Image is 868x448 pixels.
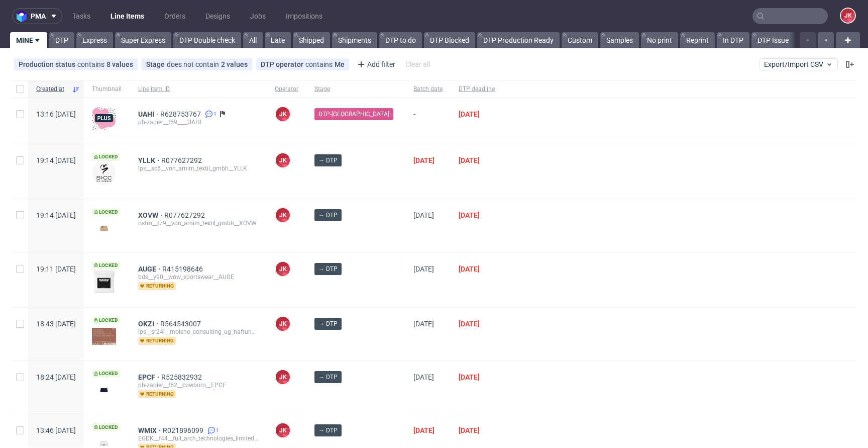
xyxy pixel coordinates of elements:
[92,328,116,345] img: version_two_editor_design.png
[318,319,338,328] span: → DTP
[138,118,259,126] div: ph-zapier__f59____UAHI
[77,60,106,68] span: contains
[138,211,164,219] a: XOVW
[764,60,833,68] span: Export/Import CSV
[276,107,290,121] figcaption: JK
[641,32,678,48] a: No print
[92,261,120,270] span: Locked
[161,156,204,164] a: R077627292
[459,373,480,381] span: [DATE]
[413,110,443,132] span: -
[36,373,76,381] span: 18:24 [DATE]
[335,60,345,68] div: Me
[213,110,216,118] span: 1
[36,426,76,434] span: 13:46 [DATE]
[280,8,329,24] a: Impositions
[161,373,204,381] a: R525832932
[36,110,76,118] span: 13:16 [DATE]
[413,156,435,164] span: [DATE]
[138,320,160,328] a: OKZI
[138,434,259,442] div: EGDK__f44__full_arch_technologies_limited__WMIX
[31,13,46,20] span: pma
[276,208,290,222] figcaption: JK
[318,211,338,220] span: → DTP
[36,156,76,164] span: 19:14 [DATE]
[562,32,598,48] a: Custom
[314,85,397,94] span: Stage
[36,211,76,219] span: 19:14 [DATE]
[162,265,205,273] span: R415198646
[261,60,305,68] span: DTP operator
[751,32,795,48] a: DTP Issue
[459,156,480,164] span: [DATE]
[403,57,432,71] div: Clear all
[17,11,31,22] img: logo
[173,32,241,48] a: DTP Double check
[138,426,163,434] a: WMIX
[49,32,74,48] a: DTP
[413,373,434,381] span: [DATE]
[138,110,160,118] a: UAHI
[92,85,122,94] span: Thumbnail
[459,85,495,94] span: DTP deadline
[92,153,120,161] span: Locked
[459,110,480,118] span: [DATE]
[76,32,113,48] a: Express
[92,423,120,431] span: Locked
[138,219,259,227] div: ostro__f79__von_arnim_textil_gmbh__XOVW
[19,60,77,68] span: Production status
[163,426,205,434] a: R021896099
[199,8,236,24] a: Designs
[276,262,290,276] figcaption: JK
[138,381,259,389] div: ph-zapier__f52__cowburn__EPCF
[459,211,480,219] span: [DATE]
[160,320,203,328] a: R564543007
[106,60,133,68] div: 8 values
[600,32,639,48] a: Samples
[353,56,397,72] div: Add filter
[413,426,435,434] span: [DATE]
[138,373,161,381] a: EPCF
[265,32,291,48] a: Late
[413,211,434,219] span: [DATE]
[92,221,116,235] img: version_two_editor_design
[36,85,68,94] span: Created at
[318,373,338,382] span: → DTP
[680,32,715,48] a: Reprint
[244,8,272,24] a: Jobs
[138,328,259,336] div: lps__sr24i__moleno_consulting_ug_haftungsbeschrankt__OKZI
[138,85,259,94] span: Line item ID
[138,390,176,398] span: returning
[146,60,167,68] span: Stage
[138,282,176,290] span: returning
[10,32,47,48] a: MINE
[459,426,480,434] span: [DATE]
[221,60,248,68] div: 2 values
[203,110,216,118] a: 1
[477,32,560,48] a: DTP Production Ready
[318,156,338,165] span: → DTP
[138,273,259,281] div: bds__y90__wow_sportswear__AUGE
[66,8,96,24] a: Tasks
[216,426,219,434] span: 1
[413,265,434,273] span: [DATE]
[92,161,116,185] img: version_two_editor_design
[379,32,422,48] a: DTP to do
[167,60,221,68] span: does not contain
[318,426,338,435] span: → DTP
[293,32,330,48] a: Shipped
[318,264,338,274] span: → DTP
[413,320,434,328] span: [DATE]
[138,164,259,172] div: lps__sc5__von_arnim_textil_gmbh__YLLK
[332,32,377,48] a: Shipments
[160,110,203,118] a: R628753767
[276,423,290,437] figcaption: JK
[717,32,749,48] a: In DTP
[164,211,207,219] a: R077627292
